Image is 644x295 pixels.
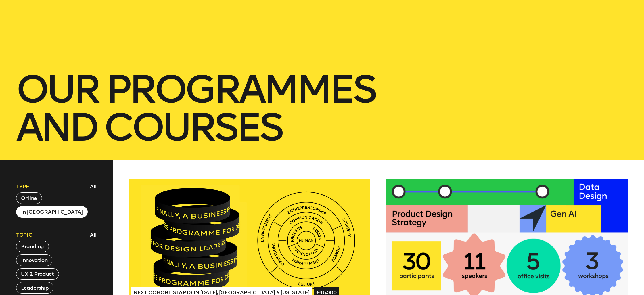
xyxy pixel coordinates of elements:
button: Online [16,192,42,204]
button: Branding [16,241,49,252]
span: Type [16,183,29,190]
button: All [89,230,98,240]
button: UX & Product [16,268,59,280]
button: All [89,182,98,191]
button: In [GEOGRAPHIC_DATA] [16,206,88,218]
button: Innovation [16,254,52,266]
button: Leadership [16,282,53,294]
span: Topic [16,231,32,238]
h1: our Programmes and courses [16,70,628,146]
